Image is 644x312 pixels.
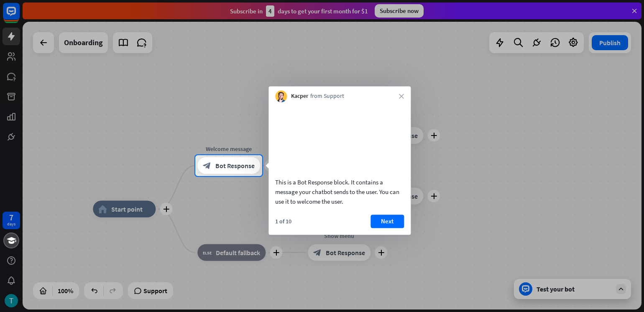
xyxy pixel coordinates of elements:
[399,94,404,99] i: close
[291,92,308,101] span: Kacper
[7,3,32,28] button: Open LiveChat chat widget
[275,177,404,206] div: This is a Bot Response block. It contains a message your chatbot sends to the user. You can use i...
[203,161,211,170] i: block_bot_response
[371,215,404,228] button: Next
[310,92,344,101] span: from Support
[215,161,255,170] span: Bot Response
[275,217,291,225] div: 1 of 10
